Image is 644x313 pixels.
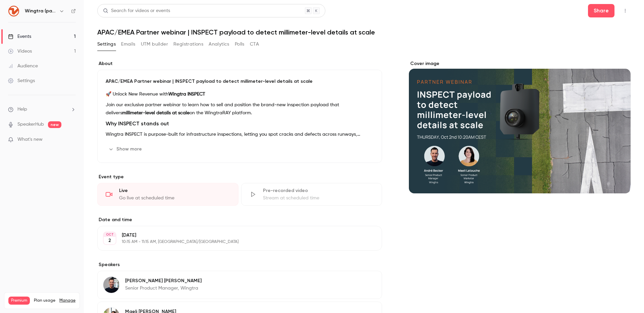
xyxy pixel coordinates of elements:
div: Audience [8,63,38,69]
span: Plan usage [34,298,55,303]
div: Search for videos or events [103,7,170,14]
img: Wingtra (partners) [8,6,19,16]
button: Polls [235,39,245,50]
p: [PERSON_NAME] [PERSON_NAME] [125,277,202,284]
section: Cover image [409,60,631,193]
p: APAC/EMEA Partner webinar | INSPECT payload to detect millimeter-level details at scale [106,78,374,85]
a: Manage [59,298,75,303]
div: André Becker[PERSON_NAME] [PERSON_NAME]Senior Product Manager, Wingtra [97,271,382,299]
p: 🚀 Unlock New Revenue with [106,90,374,98]
h6: Wingtra (partners) [25,8,56,14]
div: Settings [8,77,35,84]
p: [DATE] [122,232,346,239]
label: Cover image [409,60,631,67]
p: 10:15 AM - 11:15 AM, [GEOGRAPHIC_DATA]/[GEOGRAPHIC_DATA] [122,239,346,245]
label: Speakers [97,261,382,268]
button: UTM builder [141,39,168,50]
label: Date and time [97,216,382,223]
span: Premium [8,297,30,305]
div: Pre-recorded videoStream at scheduled time [241,183,382,206]
h2: Why INSPECT stands out [106,120,374,128]
button: Emails [121,39,135,50]
button: Analytics [209,39,229,50]
p: Event type [97,174,382,180]
span: Help [17,106,27,113]
div: Stream at scheduled time [263,195,374,201]
button: Show more [106,144,146,154]
span: new [48,121,61,128]
p: 2 [108,237,111,244]
div: Events [8,33,31,40]
button: Settings [97,39,116,50]
p: Join our exclusive partner webinar to learn how to sell and position the brand-new inspection pay... [106,101,374,117]
label: About [97,60,382,67]
div: Pre-recorded video [263,187,374,194]
strong: millimeter-level details at scale [122,111,190,115]
div: OCT [104,232,116,237]
button: Share [588,4,614,17]
strong: Wingtra INSPECT [168,92,205,97]
p: Wingtra INSPECT is purpose-built for infrastructure inspections, letting you spot cracks and defe... [106,130,374,138]
h1: APAC/EMEA Partner webinar | INSPECT payload to detect millimeter-level details at scale [97,28,631,36]
div: LiveGo live at scheduled time [97,183,238,206]
li: help-dropdown-opener [8,106,76,113]
button: CTA [250,39,259,50]
div: Go live at scheduled time [119,195,230,201]
a: SpeakerHub [17,121,44,128]
img: André Becker [103,277,119,293]
span: What's new [17,136,43,143]
p: Senior Product Manager, Wingtra [125,285,202,292]
div: Live [119,187,230,194]
div: Videos [8,48,32,55]
button: Registrations [173,39,203,50]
